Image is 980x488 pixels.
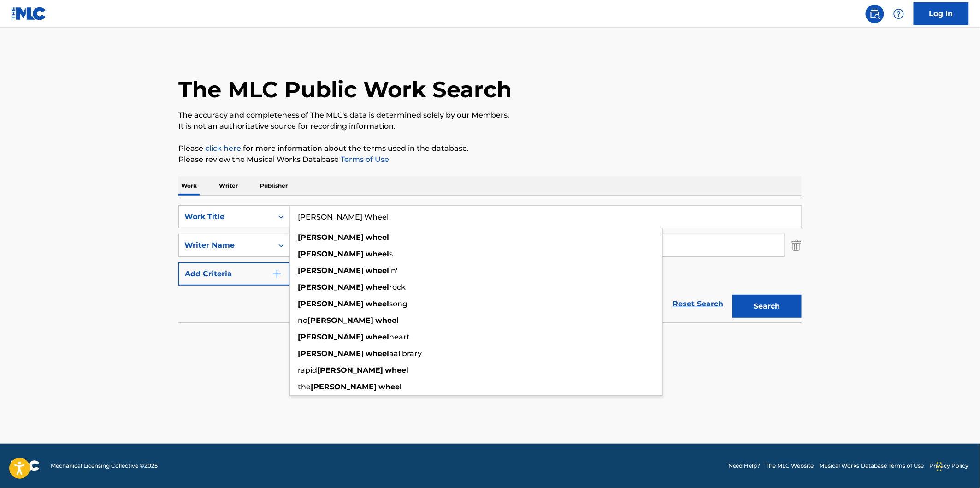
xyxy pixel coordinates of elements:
[930,462,969,470] a: Privacy Policy
[298,233,364,242] strong: [PERSON_NAME]
[366,283,389,292] strong: wheel
[216,176,241,196] p: Writer
[298,266,364,275] strong: [PERSON_NAME]
[11,460,40,471] img: logo
[732,295,802,318] button: Search
[298,333,364,341] strong: [PERSON_NAME]
[178,176,200,196] p: Work
[820,462,924,470] a: Musical Works Database Terms of Use
[791,234,802,257] img: Delete Criterion
[257,176,290,196] p: Publisher
[11,7,47,20] img: MLC Logo
[366,299,389,308] strong: wheel
[317,366,383,375] strong: [PERSON_NAME]
[298,382,311,391] span: the
[205,144,241,153] a: click here
[339,155,389,164] a: Terms of Use
[389,299,407,308] span: song
[937,453,942,481] div: Drag
[272,268,283,280] img: 9d2ae6d4665cec9f34b9.svg
[366,250,389,258] strong: wheel
[668,294,728,314] a: Reset Search
[178,143,802,154] p: Please for more information about the terms used in the database.
[184,211,267,222] div: Work Title
[178,76,512,103] h1: The MLC Public Work Search
[178,154,802,165] p: Please review the Musical Works Database
[298,349,364,358] strong: [PERSON_NAME]
[178,205,802,322] form: Search Form
[766,462,814,470] a: The MLC Website
[366,333,389,341] strong: wheel
[389,250,393,258] span: s
[51,462,158,470] span: Mechanical Licensing Collective © 2025
[389,266,397,275] span: in'
[914,2,969,25] a: Log In
[389,333,410,341] span: heart
[178,262,290,286] button: Add Criteria
[378,382,402,391] strong: wheel
[298,299,364,308] strong: [PERSON_NAME]
[366,266,389,275] strong: wheel
[184,240,267,251] div: Writer Name
[298,366,317,375] span: rapid
[311,382,377,391] strong: [PERSON_NAME]
[375,316,399,325] strong: wheel
[866,5,884,23] a: Public Search
[298,250,364,258] strong: [PERSON_NAME]
[934,444,980,488] iframe: Chat Widget
[178,110,802,121] p: The accuracy and completeness of The MLC's data is determined solely by our Members.
[389,283,406,292] span: rock
[389,349,422,358] span: aalibrary
[178,121,802,132] p: It is not an authoritative source for recording information.
[869,8,880,19] img: search
[728,462,761,470] a: Need Help?
[298,316,307,325] span: no
[893,8,904,19] img: help
[307,316,373,325] strong: [PERSON_NAME]
[366,349,389,358] strong: wheel
[385,366,408,375] strong: wheel
[298,283,364,292] strong: [PERSON_NAME]
[366,233,389,242] strong: wheel
[890,5,908,23] div: Help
